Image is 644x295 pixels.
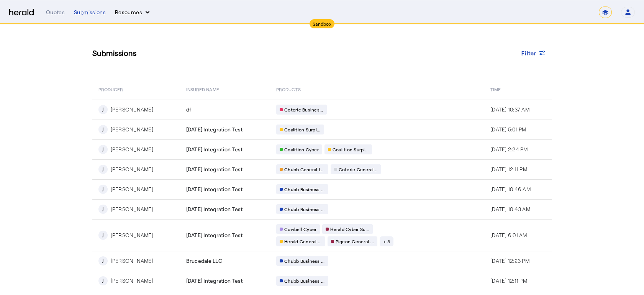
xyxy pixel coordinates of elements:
div: [PERSON_NAME] [111,205,153,213]
span: + 3 [383,238,390,244]
span: Herald General ... [284,238,322,244]
span: [DATE] 10:37 AM [490,106,529,113]
button: Resources dropdown menu [115,8,151,16]
div: Sandbox [310,19,334,28]
div: [PERSON_NAME] [111,277,153,285]
div: [PERSON_NAME] [111,146,153,153]
span: PRODUCER [98,85,123,93]
span: Coterie General... [339,166,378,172]
span: [DATE] Integration Test [186,146,243,153]
span: Chubb Business ... [284,278,325,284]
span: Cowbell Cyber [284,226,316,232]
span: [DATE] 2:24 PM [490,146,528,152]
img: Herald Logo [9,9,34,16]
span: [DATE] 6:01 AM [490,232,527,238]
div: [PERSON_NAME] [111,185,153,193]
span: Chubb Business ... [284,206,325,212]
span: [DATE] Integration Test [186,126,243,133]
span: [DATE] 12:23 PM [490,257,529,264]
span: Coalition Surpl... [333,146,369,152]
div: J [98,231,108,240]
span: PRODUCTS [276,85,301,93]
span: Coterie Busines... [284,107,323,113]
span: Brucedale LLC [186,257,222,265]
span: Chubb General L... [284,166,325,172]
h3: Submissions [92,48,137,58]
div: J [98,105,108,114]
span: Chubb Business ... [284,258,325,264]
span: [DATE] 5:01 PM [490,126,526,133]
div: Submissions [74,8,106,16]
div: [PERSON_NAME] [111,126,153,133]
div: J [98,205,108,214]
div: J [98,145,108,154]
span: Coalition Surpl... [284,126,321,133]
div: J [98,185,108,194]
div: J [98,256,108,265]
span: [DATE] Integration Test [186,277,243,285]
span: Filter [521,49,537,57]
span: [DATE] 12:11 PM [490,277,527,284]
span: Pigeon General ... [336,238,374,244]
span: [DATE] 10:46 AM [490,186,531,192]
span: Time [490,85,501,93]
div: [PERSON_NAME] [111,166,153,173]
span: [DATE] 12:11 PM [490,166,527,172]
span: [DATE] Integration Test [186,185,243,193]
span: Insured Name [186,85,219,93]
div: [PERSON_NAME] [111,231,153,239]
span: df [186,106,192,113]
div: J [98,125,108,134]
div: J [98,276,108,285]
div: J [98,165,108,174]
span: Chubb Business ... [284,186,325,192]
span: Coalition Cyber [284,146,319,152]
span: [DATE] 10:43 AM [490,206,530,212]
div: Quotes [46,8,65,16]
span: Herald Cyber Su... [330,226,369,232]
div: [PERSON_NAME] [111,257,153,265]
span: [DATE] Integration Test [186,205,243,213]
div: [PERSON_NAME] [111,106,153,113]
button: Filter [515,46,552,60]
span: [DATE] Integration Test [186,166,243,173]
span: [DATE] Integration Test [186,231,243,239]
